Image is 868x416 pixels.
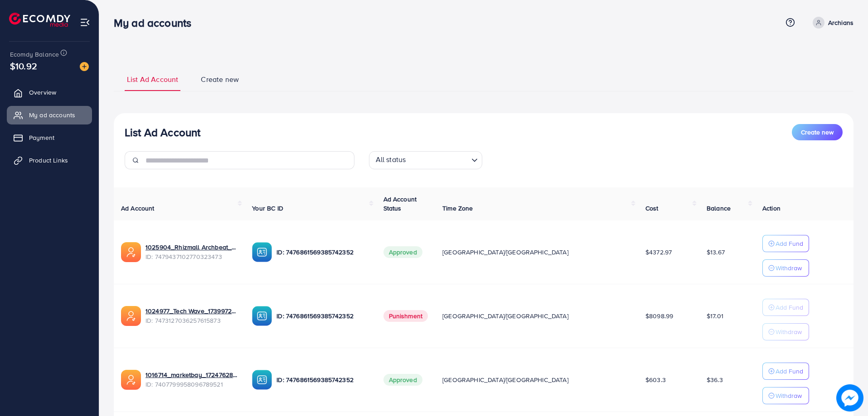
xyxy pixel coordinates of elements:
[792,124,843,140] button: Create new
[762,387,809,404] button: Withdraw
[442,311,568,320] span: [GEOGRAPHIC_DATA]/[GEOGRAPHIC_DATA]
[645,311,673,320] span: $8098.99
[762,323,809,340] button: Withdraw
[121,204,155,213] span: Ad Account
[145,370,238,389] div: <span class='underline'>1016714_marketbay_1724762849692</span></br>7407799958096789521
[776,302,803,313] p: Add Fund
[776,366,803,377] p: Add Fund
[121,370,141,390] img: ic-ads-acc.e4c84228.svg
[762,259,809,277] button: Withdraw
[442,248,568,257] span: [GEOGRAPHIC_DATA]/[GEOGRAPHIC_DATA]
[10,50,59,59] span: Ecomdy Balance
[276,311,369,321] p: ID: 7476861569385742352
[762,299,809,316] button: Add Fund
[776,238,803,249] p: Add Fund
[145,370,238,379] a: 1016714_marketbay_1724762849692
[252,242,272,262] img: ic-ba-acc.ded83a64.svg
[707,375,723,384] span: $36.3
[707,204,731,213] span: Balance
[29,88,56,97] span: Overview
[276,374,369,385] p: ID: 7476861569385742352
[383,310,428,322] span: Punishment
[645,248,672,257] span: $4372.97
[801,128,834,137] span: Create new
[201,74,239,85] span: Create new
[442,204,473,213] span: Time Zone
[80,17,90,28] img: menu
[145,243,238,252] a: 1025904_Rhizmall Archbeat_1741442161001
[145,306,238,316] a: 1024977_Tech Wave_1739972983986
[776,263,802,273] p: Withdraw
[29,110,75,120] span: My ad accounts
[121,242,141,262] img: ic-ads-acc.e4c84228.svg
[276,247,369,258] p: ID: 7476861569385742352
[828,17,853,28] p: Archians
[383,246,422,258] span: Approved
[776,390,802,401] p: Withdraw
[7,129,92,147] a: Payment
[145,380,238,389] span: ID: 7407799958096789521
[442,375,568,384] span: [GEOGRAPHIC_DATA]/[GEOGRAPHIC_DATA]
[127,74,178,85] span: List Ad Account
[762,204,781,213] span: Action
[80,62,89,71] img: image
[7,151,92,169] a: Product Links
[252,204,283,213] span: Your BC ID
[145,252,238,261] span: ID: 7479437102770323473
[121,306,141,326] img: ic-ads-acc.e4c84228.svg
[762,235,809,252] button: Add Fund
[374,153,408,167] span: All status
[7,83,92,101] a: Overview
[383,374,422,386] span: Approved
[836,384,863,411] img: image
[762,363,809,380] button: Add Fund
[408,153,467,167] input: Search for option
[29,133,54,142] span: Payment
[145,306,238,325] div: <span class='underline'>1024977_Tech Wave_1739972983986</span></br>7473127036257615873
[809,17,853,29] a: Archians
[776,326,802,337] p: Withdraw
[383,195,417,213] span: Ad Account Status
[7,106,92,124] a: My ad accounts
[645,375,666,384] span: $603.3
[114,16,199,29] h3: My ad accounts
[125,126,200,139] h3: List Ad Account
[10,59,37,72] span: $10.92
[9,13,70,27] img: logo
[645,204,659,213] span: Cost
[252,306,272,326] img: ic-ba-acc.ded83a64.svg
[707,248,725,257] span: $13.67
[145,316,238,325] span: ID: 7473127036257615873
[29,156,68,165] span: Product Links
[369,151,482,169] div: Search for option
[252,370,272,390] img: ic-ba-acc.ded83a64.svg
[707,311,723,320] span: $17.01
